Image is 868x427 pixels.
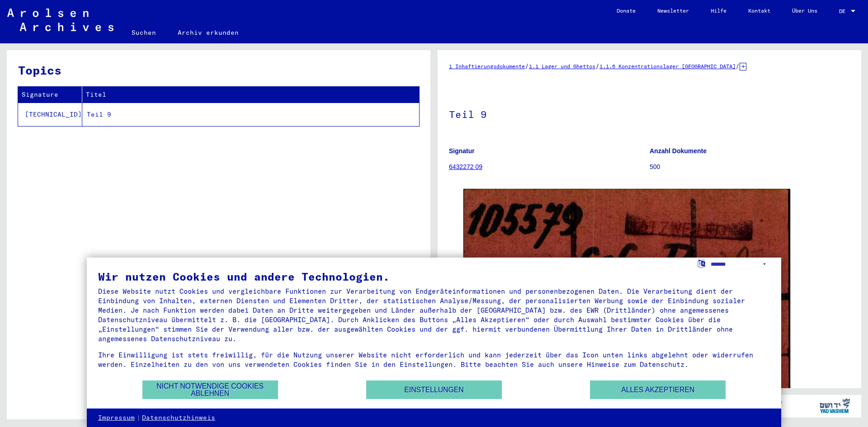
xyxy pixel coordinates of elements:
[697,259,706,267] label: Sprache auswählen
[711,258,770,271] select: Sprache auswählen
[7,9,113,31] img: Arolsen_neg.svg
[449,94,850,133] h1: Teil 9
[599,63,736,70] a: 1.1.6 Konzentrationslager [GEOGRAPHIC_DATA]
[142,380,278,399] button: Nicht notwendige Cookies ablehnen
[18,61,419,79] h3: Topics
[18,87,82,103] th: Signature
[525,62,529,70] span: /
[82,87,419,103] th: Titel
[98,350,770,369] div: Ihre Einwilligung ist stets freiwillig, für die Nutzung unserer Website nicht erforderlich und ka...
[449,147,475,155] b: Signatur
[650,162,850,172] p: 500
[529,63,595,70] a: 1.1 Lager und Ghettos
[839,8,849,14] span: DE
[595,62,599,70] span: /
[449,63,525,70] a: 1 Inhaftierungsdokumente
[736,62,740,70] span: /
[18,103,82,126] td: [TECHNICAL_ID]
[98,413,135,422] a: Impressum
[650,147,707,155] b: Anzahl Dokumente
[590,380,726,399] button: Alles akzeptieren
[818,394,852,417] img: yv_logo.png
[98,286,770,343] div: Diese Website nutzt Cookies und vergleichbare Funktionen zur Verarbeitung von Endgeräteinformatio...
[142,413,215,422] a: Datenschutzhinweis
[98,271,770,282] div: Wir nutzen Cookies und andere Technologien.
[121,22,167,43] a: Suchen
[167,22,250,43] a: Archiv erkunden
[82,103,419,126] td: Teil 9
[449,163,482,170] a: 6432272 09
[366,380,502,399] button: Einstellungen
